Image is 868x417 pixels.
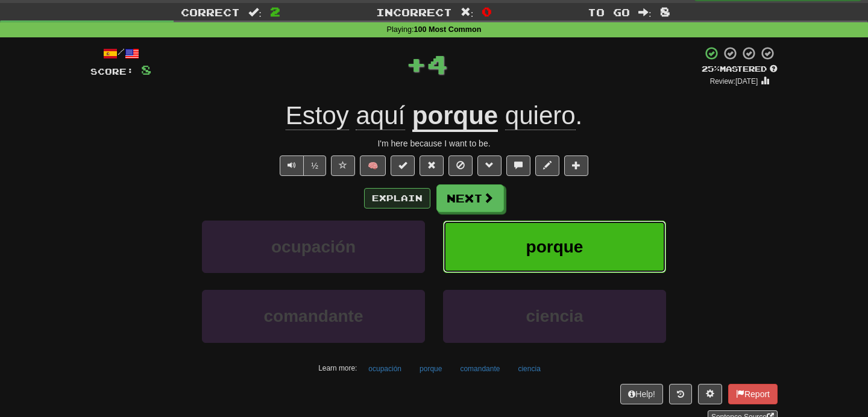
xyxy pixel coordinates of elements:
[360,155,386,176] button: 🧠
[391,155,415,176] button: Set this sentence to 100% Mastered (alt+m)
[414,25,481,34] strong: 100 Most Common
[728,384,778,404] button: Report
[505,101,576,130] span: quiero
[498,101,582,130] span: .
[526,237,583,256] span: porque
[270,4,280,19] span: 2
[406,46,427,82] span: +
[413,360,448,378] button: porque
[702,64,720,74] span: 25 %
[443,221,666,273] button: porque
[362,360,408,378] button: ocupación
[461,7,474,17] span: :
[564,155,588,176] button: Add to collection (alt+a)
[364,188,430,208] button: Explain
[427,49,448,79] span: 4
[286,101,349,130] span: Estoy
[588,6,630,18] span: To go
[331,155,355,176] button: Favorite sentence (alt+f)
[90,66,134,77] span: Score:
[420,155,444,176] button: Reset to 0% Mastered (alt+r)
[448,155,473,176] button: Ignore sentence (alt+i)
[412,101,498,132] u: porque
[710,77,758,86] small: Review: [DATE]
[376,6,452,18] span: Incorrect
[511,360,547,378] button: ciencia
[277,155,326,176] div: Text-to-speech controls
[443,290,666,342] button: ciencia
[436,184,504,212] button: Next
[620,384,663,404] button: Help!
[669,384,692,404] button: Round history (alt+y)
[638,7,652,17] span: :
[181,6,240,18] span: Correct
[303,155,326,176] button: ½
[280,155,304,176] button: Play sentence audio (ctl+space)
[90,46,151,61] div: /
[248,7,262,17] span: :
[271,237,356,256] span: ocupación
[702,64,778,75] div: Mastered
[141,62,151,77] span: 8
[482,4,492,19] span: 0
[526,307,583,325] span: ciencia
[90,137,778,149] div: I'm here because I want to be.
[318,364,357,372] small: Learn more:
[202,290,425,342] button: comandante
[535,155,559,176] button: Edit sentence (alt+d)
[506,155,530,176] button: Discuss sentence (alt+u)
[202,221,425,273] button: ocupación
[453,360,506,378] button: comandante
[356,101,405,130] span: aquí
[660,4,670,19] span: 8
[264,307,363,325] span: comandante
[477,155,502,176] button: Grammar (alt+g)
